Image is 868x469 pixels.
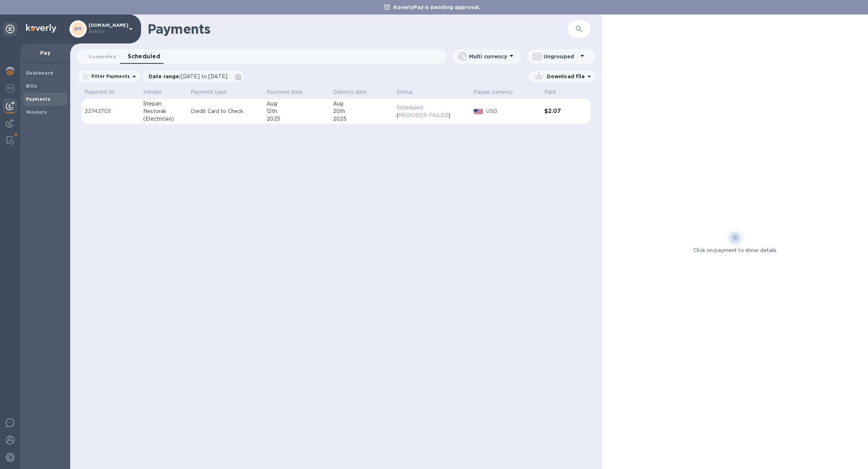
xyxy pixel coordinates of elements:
div: 20th [333,108,391,115]
span: Delivery date [333,88,376,96]
span: Payment type [191,88,236,96]
h3: $2.07 [544,108,573,115]
div: Stepan [143,100,184,108]
div: 12th [267,108,327,115]
h1: Payments [148,21,502,37]
p: Date range : [149,73,231,80]
p: KoverlyPay is pending approval. [390,4,484,11]
span: Payee currency [474,88,523,96]
p: Multi currency [469,53,507,60]
img: USD [474,109,484,114]
p: Pay [26,49,64,56]
p: USD [486,108,539,115]
p: Vendor [143,88,162,96]
div: Date range:[DATE] to [DATE] [143,71,243,82]
img: Logo [26,24,56,33]
p: Credit Card to Check [191,108,261,115]
div: ( ) [397,112,468,119]
b: Payments [26,96,50,102]
p: Payment date [267,88,303,96]
b: Bills [26,83,37,89]
p: 22742703 [85,108,137,115]
b: Vendors [26,109,47,115]
span: Paid [544,88,565,96]
p: Payment type [191,88,227,96]
p: Paid [544,88,556,96]
p: Payee currency [474,88,513,96]
p: Scheduled [397,104,468,112]
div: 2025 [333,115,391,123]
p: Payment № [85,88,115,96]
p: Delivery date [333,88,367,96]
b: Dashboard [26,70,54,76]
div: Nestorak [143,108,184,115]
p: PROVIDER FAILED [398,112,448,119]
p: Download file [544,73,585,80]
span: Completed [89,53,116,60]
p: Status [397,88,413,96]
span: Scheduled [128,51,160,62]
p: [DOMAIN_NAME] [89,23,125,35]
div: Aug [267,100,327,108]
div: (Electrician) [143,115,184,123]
div: Aug [333,100,391,108]
p: Filter Payments [89,73,130,79]
p: Click on payment to show details [693,247,776,254]
div: 2025 [267,115,327,123]
p: Admin [89,28,125,35]
b: BM [75,26,82,32]
span: Vendor [143,88,171,96]
img: Foreign exchange [6,84,14,93]
span: [DATE] to [DATE] [181,74,227,79]
div: Unpin categories [3,22,17,36]
span: Payment № [85,88,124,96]
p: Ungrouped [544,53,578,60]
span: Payment date [267,88,312,96]
span: Status [397,88,422,96]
